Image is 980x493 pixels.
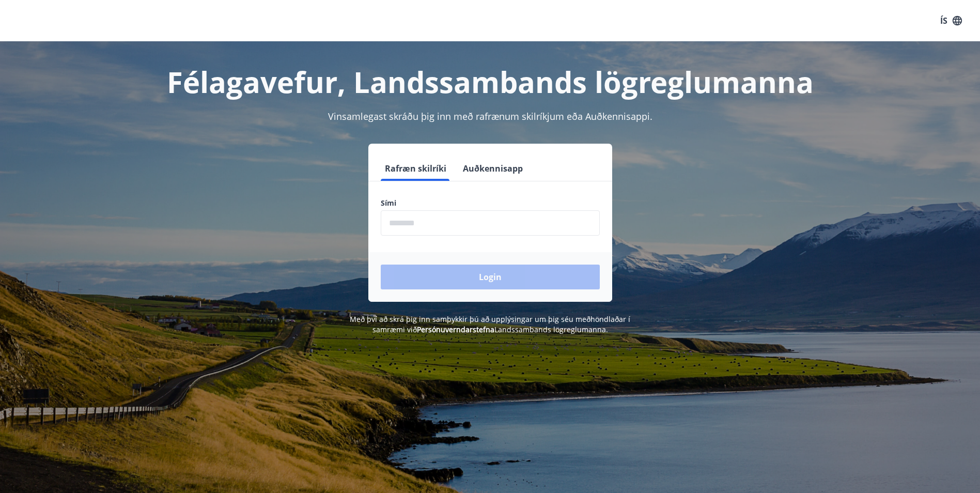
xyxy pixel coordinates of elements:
button: Rafræn skilríki [381,156,450,181]
label: Sími [381,198,600,208]
span: Vinsamlegast skráðu þig inn með rafrænum skilríkjum eða Auðkennisappi. [328,110,652,122]
button: ÍS [935,11,968,30]
button: Auðkennisapp [459,156,527,181]
a: Persónuverndarstefna [417,325,494,334]
h1: Félagavefur, Landssambands lögreglumanna [131,62,850,101]
span: Með því að skrá þig inn samþykkir þú að upplýsingar um þig séu meðhöndlaðar í samræmi við Landssa... [350,314,630,334]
